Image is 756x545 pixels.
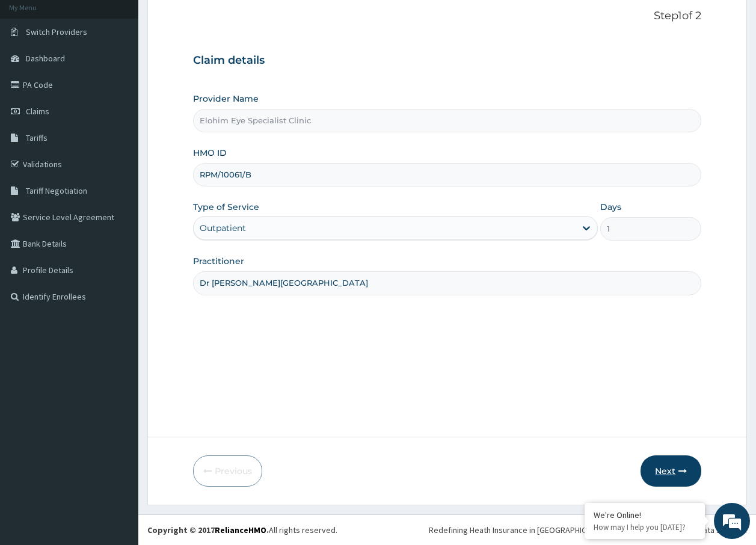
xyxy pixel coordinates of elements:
[138,514,756,545] footer: All rights reserved.
[193,147,227,159] label: HMO ID
[193,54,702,67] h3: Claim details
[26,53,65,64] span: Dashboard
[200,222,246,234] div: Outpatient
[26,185,87,196] span: Tariff Negotiation
[594,522,696,532] p: How may I help you today?
[63,67,202,83] div: Chat with us now
[193,455,262,487] button: Previous
[429,524,747,536] div: Redefining Heath Insurance in [GEOGRAPHIC_DATA] using Telemedicine and Data Science!
[594,510,696,520] div: We're Online!
[26,132,48,143] span: Tariffs
[193,93,259,105] label: Provider Name
[197,6,226,35] div: Minimize live chat window
[26,26,87,37] span: Switch Providers
[193,163,702,186] input: Enter HMO ID
[600,201,621,213] label: Days
[193,271,702,295] input: Enter Name
[22,60,49,90] img: d_794563401_company_1708531726252_794563401
[193,10,702,23] p: Step 1 of 2
[6,328,229,371] textarea: Type your message and hit 'Enter'
[147,525,269,535] strong: Copyright © 2017 .
[26,106,49,117] span: Claims
[641,455,701,487] button: Next
[215,525,266,535] a: RelianceHMO
[193,255,244,267] label: Practitioner
[70,152,166,273] span: We're online!
[193,201,259,213] label: Type of Service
